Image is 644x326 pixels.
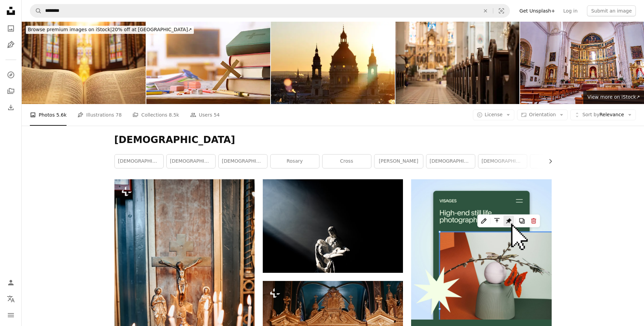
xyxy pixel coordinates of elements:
button: Search Unsplash [30,4,42,17]
a: [DEMOGRAPHIC_DATA] [115,155,163,168]
span: Orientation [529,112,556,117]
a: rosary [271,155,319,168]
a: [DEMOGRAPHIC_DATA] [167,155,215,168]
a: Collections 8.5k [132,104,179,126]
div: Blocked (specific): div[data-ad="true"] [22,22,644,104]
h1: [DEMOGRAPHIC_DATA] [114,134,552,146]
button: Language [4,292,18,306]
span: 78 [116,111,122,119]
button: Visual search [493,4,510,17]
a: cross [323,155,371,168]
a: Illustrations [4,38,18,52]
a: person [530,155,579,168]
a: Browse premium images on iStock|20% off at [GEOGRAPHIC_DATA]↗ [22,22,198,38]
button: Clear [478,4,493,17]
span: 54 [214,111,220,119]
span: View more on iStock ↗ [587,94,640,100]
a: Users 54 [190,104,220,126]
img: file-1723602894256-972c108553a7image [411,179,551,319]
span: Browse premium images on iStock | [28,27,112,32]
button: Sort byRelevance [570,109,636,120]
a: Download History [4,101,18,114]
span: Relevance [582,111,624,118]
span: 20% off at [GEOGRAPHIC_DATA] ↗ [28,27,192,32]
a: [DEMOGRAPHIC_DATA] [426,155,475,168]
img: The altar of the Nuestra Señora de la Asunción church, Chinchón, Spain. [520,22,644,104]
span: Sort by [582,112,599,117]
span: 8.5k [169,111,179,119]
img: man in white and black jacket and pants sitting on black surface [263,179,403,272]
a: [DEMOGRAPHIC_DATA] [219,155,267,168]
a: Photos [4,22,18,35]
a: Get Unsplash+ [515,5,559,16]
a: View more on iStock↗ [583,90,644,104]
button: Orientation [517,109,568,120]
a: Log in / Sign up [4,276,18,289]
button: Menu [4,308,18,322]
img: Aerial view of the famous St. Stephen's Basilica in Budapest at sunrise [271,22,395,104]
button: License [473,109,515,120]
a: a bunch of candles that are on a table [114,281,255,287]
a: Explore [4,68,18,82]
a: Collections [4,84,18,98]
a: man in white and black jacket and pants sitting on black surface [263,223,403,229]
a: Illustrations 78 [77,104,122,126]
img: Holy Bible [22,22,146,104]
form: Find visuals sitewide [30,4,510,18]
button: scroll list to the right [544,155,552,168]
a: Log in [559,5,582,16]
a: [DEMOGRAPHIC_DATA] [478,155,527,168]
a: [PERSON_NAME] [374,155,423,168]
button: Submit an image [587,5,636,16]
span: License [485,112,503,117]
img: Educational supplies and religious objects on table with classroom background [146,22,270,104]
img: Church Interior with Wooden Pews and Altar [395,22,519,104]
